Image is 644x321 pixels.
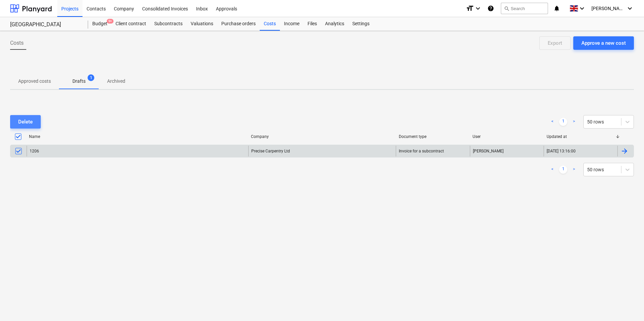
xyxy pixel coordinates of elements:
[321,17,348,31] a: Analytics
[18,78,51,85] p: Approved costs
[107,19,114,24] span: 9+
[548,166,556,174] a: Previous page
[573,36,634,50] button: Approve a new cost
[548,118,556,126] a: Previous page
[150,17,187,31] a: Subcontracts
[88,17,111,31] div: Budget
[547,134,615,139] div: Updated at
[570,118,578,126] a: Next page
[251,134,393,139] div: Company
[187,17,217,31] a: Valuations
[399,149,444,153] div: Invoice for a subcontract
[10,21,80,28] div: [GEOGRAPHIC_DATA]
[473,134,541,139] div: User
[303,17,321,31] a: Files
[399,134,468,139] div: Document type
[559,118,567,126] a: Page 1 is your current page
[559,166,567,174] a: Page 1 is your current page
[591,6,625,11] span: [PERSON_NAME]
[260,17,280,31] a: Costs
[72,78,86,85] p: Drafts
[18,117,33,126] div: Delete
[487,4,494,12] i: Knowledge base
[88,74,94,81] span: 1
[30,149,39,153] div: 1206
[474,4,482,12] i: keyboard_arrow_down
[466,4,474,12] i: format_size
[248,146,396,156] div: Precise Carpentry Ltd
[501,3,548,14] button: Search
[111,17,150,31] a: Client contract
[88,17,111,31] a: Budget9+
[217,17,260,31] a: Purchase orders
[10,115,41,129] button: Delete
[578,4,586,12] i: keyboard_arrow_down
[10,39,24,47] span: Costs
[626,4,634,12] i: keyboard_arrow_down
[547,149,576,153] div: [DATE] 13:16:00
[581,39,626,47] div: Approve a new cost
[610,289,644,321] iframe: Chat Widget
[504,6,509,11] span: search
[570,166,578,174] a: Next page
[470,146,544,156] div: [PERSON_NAME]
[553,4,560,12] i: notifications
[107,78,125,85] p: Archived
[280,17,303,31] a: Income
[348,17,374,31] a: Settings
[29,134,246,139] div: Name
